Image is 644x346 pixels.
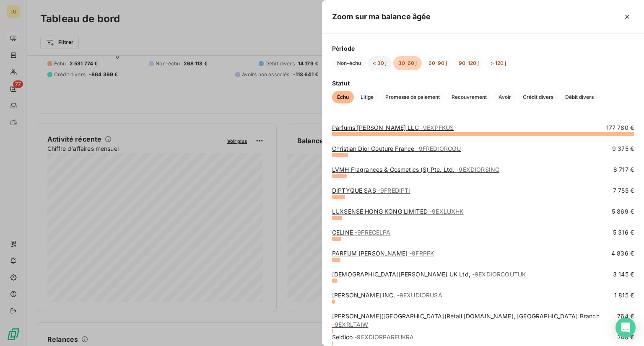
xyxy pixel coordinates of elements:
[393,56,422,70] button: 30-60 j
[421,124,454,131] span: - 9EXPFKUS
[454,56,484,70] button: 90-120 j
[560,91,599,103] button: Débit divers
[332,91,354,103] button: Échu
[397,292,442,299] span: - 9EXUDIORUSA
[617,312,634,329] span: 764 €
[332,79,634,88] span: Statut
[380,91,445,103] button: Promesse de paiement
[518,91,558,103] button: Crédit divers
[613,228,634,237] span: 5 316 €
[614,291,634,300] span: 1 815 €
[332,271,526,278] a: [DEMOGRAPHIC_DATA][PERSON_NAME] UK Ltd,
[613,165,634,174] span: 8 717 €
[354,333,414,341] span: - 9EXDIORPARFUKRA
[447,91,492,103] button: Recouvrement
[332,292,442,299] a: [PERSON_NAME] INC.
[472,271,526,278] span: - 9EXDIORCOUTUK
[332,11,431,23] h5: Zoom sur ma balance âgée
[355,229,391,236] span: - 9FRECELPA
[332,321,369,328] span: - 9EXRLTAIW
[612,145,634,153] span: 9 375 €
[332,166,499,173] a: LVMH Fragrances & Cosmetics (S) Pte. Ltd.
[611,249,634,258] span: 4 836 €
[332,229,391,236] a: CELINE
[332,56,366,70] button: Non-échu
[423,56,452,70] button: 60-90 j
[332,44,634,53] span: Période
[612,207,634,216] span: 5 869 €
[615,318,636,338] div: Open Intercom Messenger
[493,91,516,103] button: Avoir
[332,145,461,152] a: Christian Dior Couture France
[613,186,634,195] span: 7 755 €
[613,270,634,279] span: 3 145 €
[378,187,410,194] span: - 9FREDIPTI
[332,187,410,194] a: DIPTYQUE SAS
[356,91,379,103] button: Litige
[332,208,463,215] a: LUXSENSE HONG KONG LIMITED
[486,56,511,70] button: > 120 j
[456,166,499,173] span: - 9EXDIORSING
[429,208,463,215] span: - 9EXLUXHK
[416,145,461,152] span: - 9FREDIORCOU
[332,250,434,257] a: PARFUM [PERSON_NAME]
[409,250,434,257] span: - 9FRPFK
[332,333,414,341] a: Seldico
[332,312,600,328] a: [PERSON_NAME]([GEOGRAPHIC_DATA])Retail [DOMAIN_NAME], [GEOGRAPHIC_DATA] Branch
[606,124,634,132] span: 177 780 €
[368,56,392,70] button: < 30 j
[332,124,454,131] a: Parfums [PERSON_NAME] LLC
